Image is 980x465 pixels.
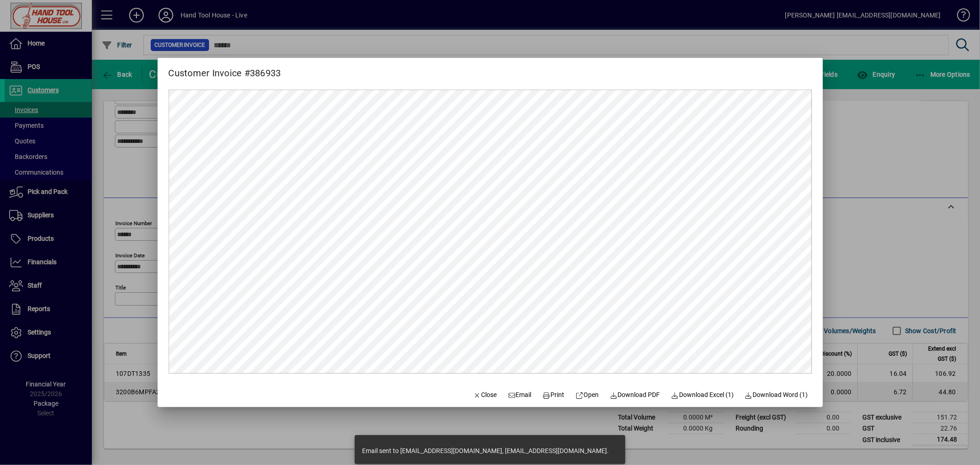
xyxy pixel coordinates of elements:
[572,387,603,403] a: Open
[745,390,808,400] span: Download Word (1)
[668,387,738,403] button: Download Excel (1)
[539,387,568,403] button: Print
[543,390,565,400] span: Print
[576,390,599,400] span: Open
[362,446,609,455] div: Email sent to [EMAIL_ADDRESS][DOMAIN_NAME], [EMAIL_ADDRESS][DOMAIN_NAME].
[470,387,501,403] button: Close
[606,387,664,403] a: Download PDF
[610,390,660,400] span: Download PDF
[504,387,535,403] button: Email
[671,390,734,400] span: Download Excel (1)
[158,58,292,80] h2: Customer Invoice #386933
[473,390,497,400] span: Close
[741,387,812,403] button: Download Word (1)
[508,390,532,400] span: Email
